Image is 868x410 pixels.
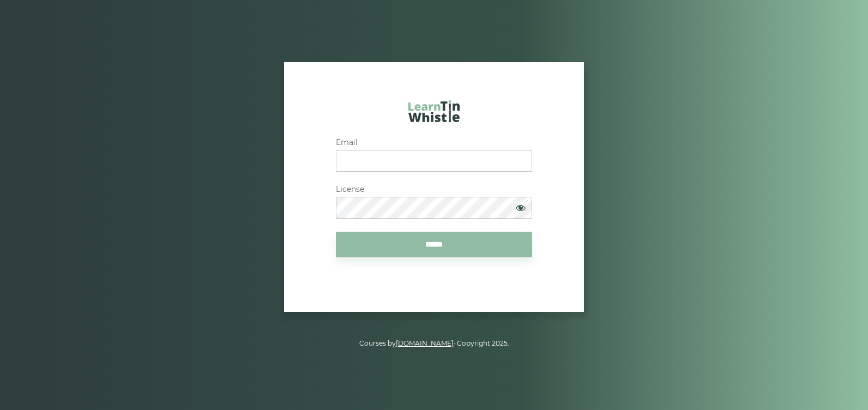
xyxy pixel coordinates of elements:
[408,100,460,122] img: LearnTinWhistle.com
[126,338,742,349] p: Courses by · Copyright 2025.
[396,339,454,347] a: [DOMAIN_NAME]
[408,100,460,128] a: LearnTinWhistle.com
[336,138,532,147] label: Email
[336,185,532,194] label: License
